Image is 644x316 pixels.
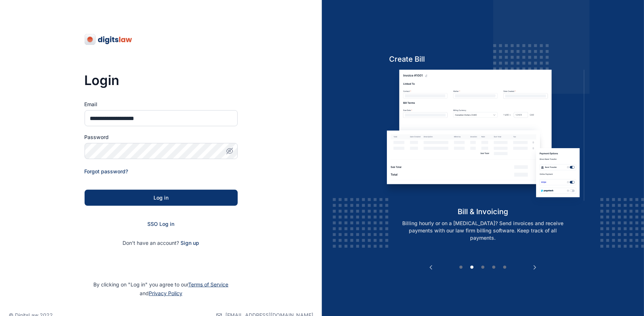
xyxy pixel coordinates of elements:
[189,281,229,288] a: Terms of Service
[501,264,509,271] button: 5
[85,168,128,174] a: Forgot password?
[490,264,498,271] button: 4
[181,239,199,247] span: Sign up
[85,134,238,141] label: Password
[9,280,313,298] p: By clicking on "Log in" you agree to our
[181,240,199,246] a: Sign up
[458,264,465,271] button: 1
[382,54,584,64] h5: Create Bill
[85,101,238,108] label: Email
[480,264,487,271] button: 3
[96,194,226,201] div: Log in
[390,220,577,242] p: Billing hourly or on a [MEDICAL_DATA]? Send invoices and receive payments with our law firm billi...
[85,239,238,247] p: Don't have an account?
[382,207,584,217] h5: bill & invoicing
[85,34,133,45] img: digitslaw-logo
[427,264,435,271] button: Previous
[85,190,238,206] button: Log in
[140,290,182,296] span: and
[85,73,238,88] h3: Login
[149,290,182,296] a: Privacy Policy
[148,221,175,227] a: SSO Log in
[382,70,584,207] img: bill-and-invoicin
[531,264,539,271] button: Next
[469,264,476,271] button: 2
